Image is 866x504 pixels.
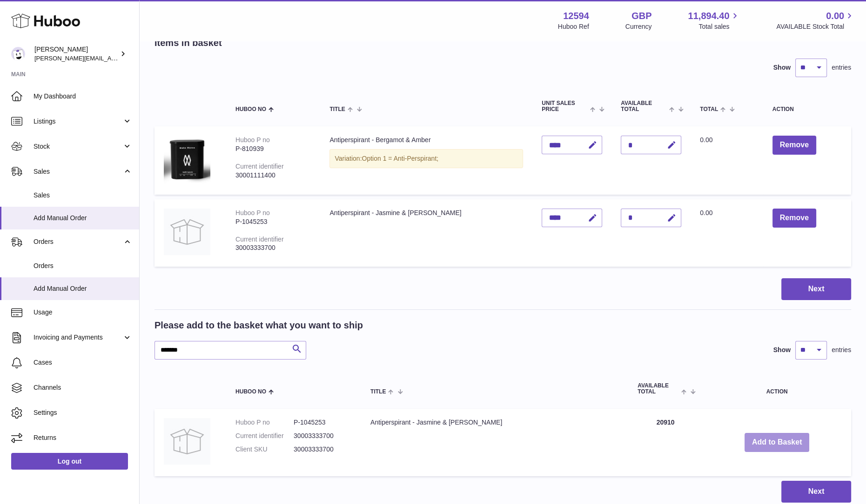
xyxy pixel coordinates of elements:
[320,126,532,195] td: Antiperspirant - Bergamot & Amber
[34,117,122,126] span: Listings
[698,22,740,31] span: Total sales
[700,136,712,144] span: 0.00
[294,432,352,440] dd: 30003333700
[235,243,311,252] div: 30003333700
[34,408,132,417] span: Settings
[625,22,652,31] div: Currency
[773,346,791,354] label: Show
[34,284,132,293] span: Add Manual Order
[235,217,311,226] div: P-1045253
[235,236,284,243] div: Current identifier
[11,47,25,61] img: owen@wearemakewaves.com
[235,163,284,170] div: Current identifier
[34,333,122,342] span: Invoicing and Payments
[34,358,132,367] span: Cases
[832,63,851,72] span: entries
[370,389,386,395] span: Title
[34,92,132,101] span: My Dashboard
[235,171,311,180] div: 30001111400
[826,10,844,22] span: 0.00
[235,106,266,112] span: Huboo no
[558,22,589,31] div: Huboo Ref
[563,10,589,22] strong: 12594
[703,373,851,404] th: Action
[781,481,851,503] button: Next
[781,278,851,300] button: Next
[34,237,122,246] span: Orders
[235,136,270,144] div: Huboo P no
[34,45,118,63] div: [PERSON_NAME]
[294,445,352,454] dd: 30003333700
[329,106,345,112] span: Title
[832,346,851,354] span: entries
[34,308,132,317] span: Usage
[621,100,667,112] span: AVAILABLE Total
[628,409,703,476] td: 20910
[688,10,740,31] a: 11,894.40 Total sales
[638,383,679,395] span: AVAILABLE Total
[34,383,132,392] span: Channels
[11,453,128,470] a: Log out
[772,209,816,228] button: Remove
[34,214,132,223] span: Add Manual Order
[235,432,294,440] dt: Current identifier
[776,22,855,31] span: AVAILABLE Stock Total
[700,209,712,216] span: 0.00
[235,144,311,153] div: P-810939
[164,136,210,183] img: Antiperspirant - Bergamot & Amber
[34,262,132,270] span: Orders
[235,209,270,216] div: Huboo P no
[773,63,791,72] label: Show
[164,209,210,255] img: Antiperspirant - Jasmine & Rose
[772,106,842,112] div: Action
[34,167,122,176] span: Sales
[164,418,210,465] img: Antiperspirant - Jasmine & Rose
[631,10,651,22] strong: GBP
[688,10,729,22] span: 11,894.40
[34,433,132,442] span: Returns
[329,149,523,168] div: Variation:
[320,199,532,267] td: Antiperspirant - Jasmine & [PERSON_NAME]
[154,319,363,332] h2: Please add to the basket what you want to ship
[34,54,187,62] span: [PERSON_NAME][EMAIL_ADDRESS][DOMAIN_NAME]
[776,10,855,31] a: 0.00 AVAILABLE Stock Total
[772,136,816,155] button: Remove
[34,191,132,200] span: Sales
[154,37,222,49] h2: Items in basket
[700,106,718,112] span: Total
[34,142,122,151] span: Stock
[235,418,294,427] dt: Huboo P no
[745,433,810,452] button: Add to Basket
[361,409,628,476] td: Antiperspirant - Jasmine & [PERSON_NAME]
[362,155,438,162] span: Option 1 = Anti-Perspirant;
[542,100,588,112] span: Unit Sales Price
[235,445,294,454] dt: Client SKU
[294,418,352,427] dd: P-1045253
[235,389,266,395] span: Huboo no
